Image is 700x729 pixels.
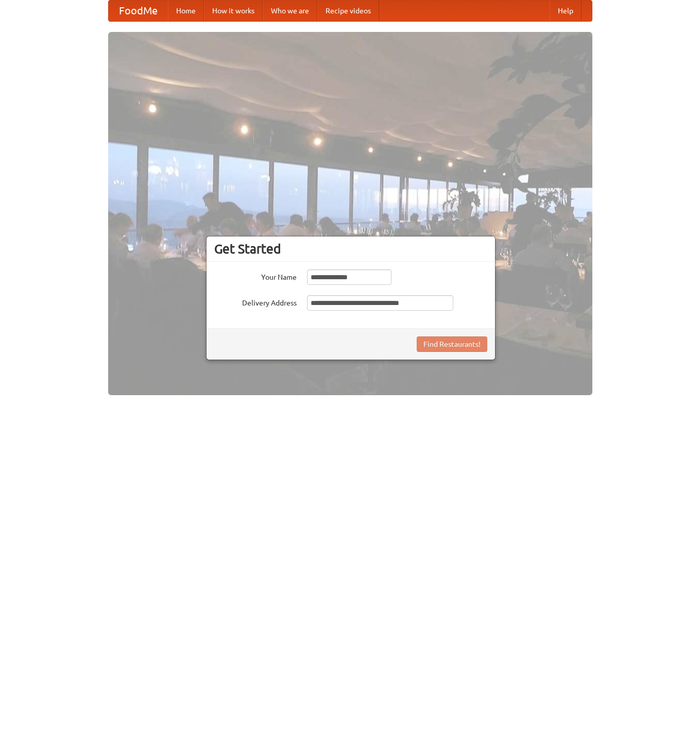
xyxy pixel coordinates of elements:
[204,1,263,21] a: How it works
[109,1,168,21] a: FoodMe
[168,1,204,21] a: Home
[214,269,297,282] label: Your Name
[317,1,379,21] a: Recipe videos
[417,336,487,352] button: Find Restaurants!
[214,295,297,308] label: Delivery Address
[214,241,487,257] h3: Get Started
[550,1,582,21] a: Help
[263,1,317,21] a: Who we are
